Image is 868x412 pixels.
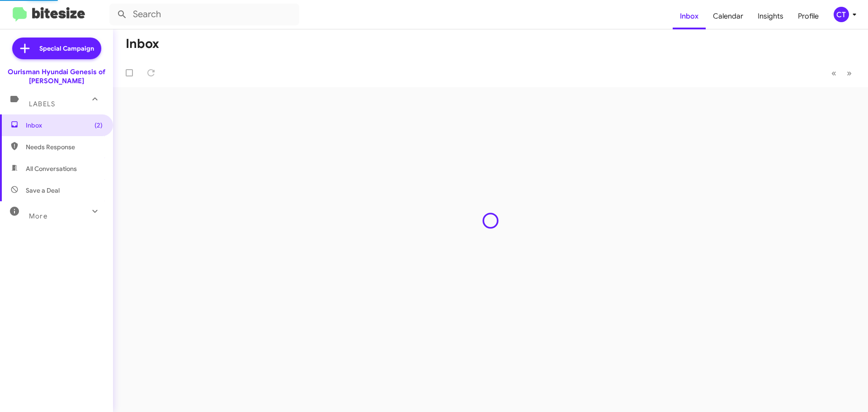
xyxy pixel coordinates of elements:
a: Insights [750,3,791,29]
span: « [831,67,836,79]
a: Profile [791,3,826,29]
button: Previous [826,64,842,82]
span: More [29,212,47,220]
a: Inbox [673,3,706,29]
div: CT [834,7,849,22]
input: Search [109,4,299,25]
a: Calendar [706,3,750,29]
span: (2) [94,121,103,130]
span: Needs Response [26,142,103,152]
span: Save a Deal [26,186,60,195]
span: Labels [29,100,55,108]
button: Next [841,64,857,82]
a: Special Campaign [12,38,101,59]
nav: Page navigation example [826,64,857,82]
span: Inbox [26,121,103,130]
button: CT [826,7,858,22]
span: » [847,67,852,79]
h1: Inbox [126,37,159,51]
span: Special Campaign [39,44,94,53]
span: All Conversations [26,164,77,173]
